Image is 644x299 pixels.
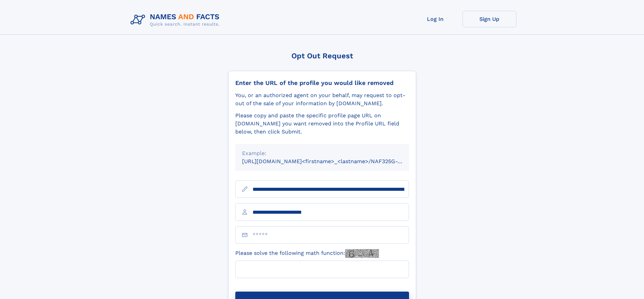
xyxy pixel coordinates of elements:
[235,112,409,136] div: Please copy and paste the specific profile page URL on [DOMAIN_NAME] you want removed into the Pr...
[228,52,416,60] div: Opt Out Request
[235,91,409,108] div: You, or an authorized agent on your behalf, may request to opt-out of the sale of your informatio...
[235,249,379,258] label: Please solve the following math function:
[408,11,462,27] a: Log In
[242,158,422,165] small: [URL][DOMAIN_NAME]<firstname>_<lastname>/NAF325G-xxxxxxxx
[242,149,402,157] div: Example:
[235,79,409,87] div: Enter the URL of the profile you would like removed
[462,11,517,27] a: Sign Up
[128,11,225,29] img: Logo Names and Facts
